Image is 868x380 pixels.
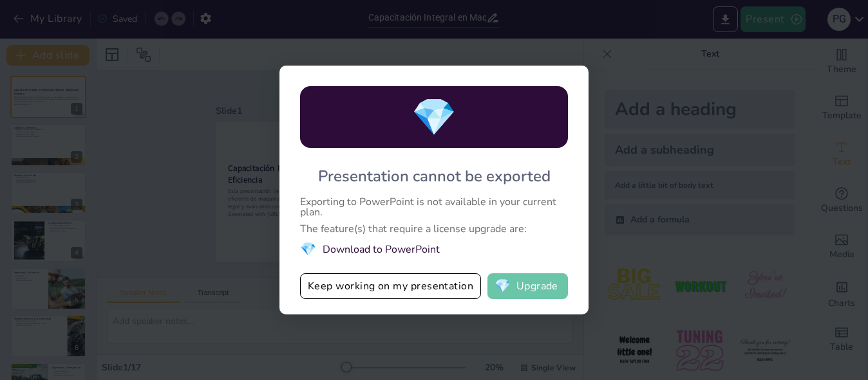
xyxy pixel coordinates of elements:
div: The feature(s) that require a license upgrade are: [300,224,568,234]
span: diamond [495,280,511,293]
button: diamondUpgrade [487,273,568,299]
button: Keep working on my presentation [300,273,481,299]
div: Exporting to PowerPoint is not available in your current plan. [300,197,568,217]
li: Download to PowerPoint [300,240,568,258]
span: diamond [411,93,457,142]
span: diamond [300,240,316,258]
div: Presentation cannot be exported [318,166,551,186]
